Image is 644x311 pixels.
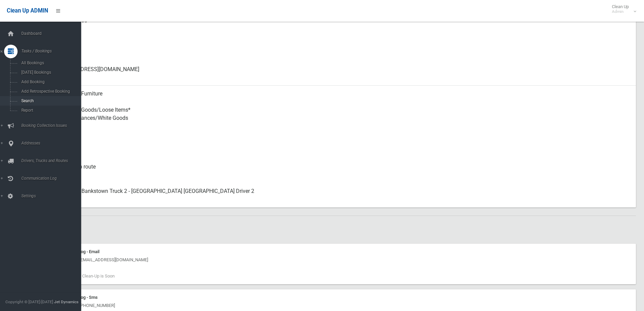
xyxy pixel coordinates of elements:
span: Add Retrospective Booking [19,89,80,94]
span: Clean Up ADMIN [7,7,48,14]
span: Addresses [19,141,86,146]
small: Landline [54,49,630,57]
span: Drivers, Trucks and Routes [19,158,86,163]
div: [DATE] 9:03 am - [PHONE_NUMBER] [47,302,632,310]
div: Assigned to route [54,159,630,183]
h2: History [30,224,636,233]
small: Assigned To [54,195,630,203]
small: Status [54,171,630,179]
span: Booking Collection Issues [19,123,86,128]
small: Oversized [54,147,630,155]
div: Household Furniture Electronics Household Goods/Loose Items* Metal Appliances/White Goods [54,86,630,134]
div: Canterbury Bankstown Truck 2 - [GEOGRAPHIC_DATA] [GEOGRAPHIC_DATA] Driver 2 [54,183,630,207]
div: No [54,134,630,159]
a: [EMAIL_ADDRESS][DOMAIN_NAME]Email [30,61,636,86]
span: Settings [19,194,86,198]
div: [DATE] 9:03 am - [EMAIL_ADDRESS][DOMAIN_NAME] [47,256,632,264]
span: Communication Log [19,176,86,181]
strong: Jet Dynamics [54,299,78,304]
div: Communication Log - Email [47,248,632,256]
div: [EMAIL_ADDRESS][DOMAIN_NAME] [54,61,630,86]
small: Items [54,122,630,130]
span: Clean Up [609,4,636,14]
div: Communication Log - Sms [47,293,632,302]
span: Copyright © [DATE]-[DATE] [5,299,53,304]
span: Report [19,108,80,113]
div: None given [54,37,630,61]
div: 0452 482 355 [54,13,630,37]
small: Mobile [54,25,630,33]
span: All Bookings [19,61,80,65]
span: Tasks / Bookings [19,49,86,53]
small: Email [54,73,630,82]
span: Add Booking [19,80,80,84]
small: Admin [612,9,629,14]
span: [DATE] Bookings [19,70,80,75]
span: Dashboard [19,31,86,36]
span: Search [19,98,80,103]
